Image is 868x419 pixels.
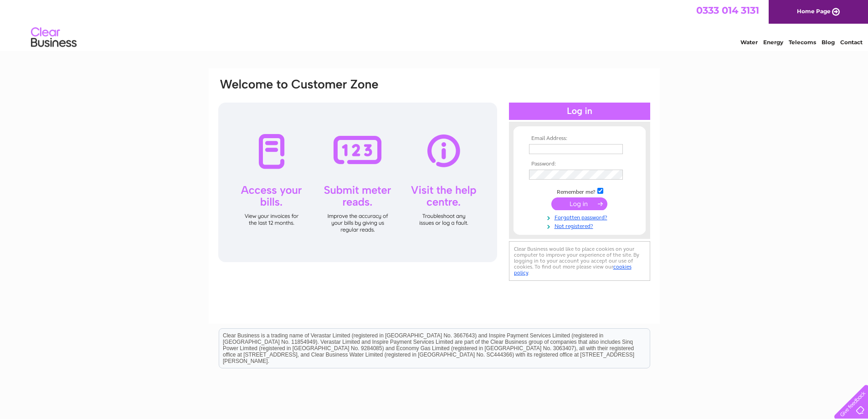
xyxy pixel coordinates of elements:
td: Remember me? [527,186,632,196]
div: Clear Business is a trading name of Verastar Limited (registered in [GEOGRAPHIC_DATA] No. 3667643... [219,5,650,44]
a: Water [740,39,758,46]
a: Blog [822,39,835,46]
th: Email Address: [527,135,632,142]
a: Not registered? [529,221,632,230]
img: logo.png [31,24,77,52]
a: Forgotten password? [529,212,632,221]
a: Energy [763,39,783,46]
a: cookies policy [514,264,632,276]
a: Telecoms [789,39,816,46]
div: Clear Business would like to place cookies on your computer to improve your experience of the sit... [509,241,650,281]
a: 0333 014 3131 [696,5,759,16]
a: Contact [840,39,863,46]
th: Password: [527,161,632,167]
input: Submit [551,197,607,210]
